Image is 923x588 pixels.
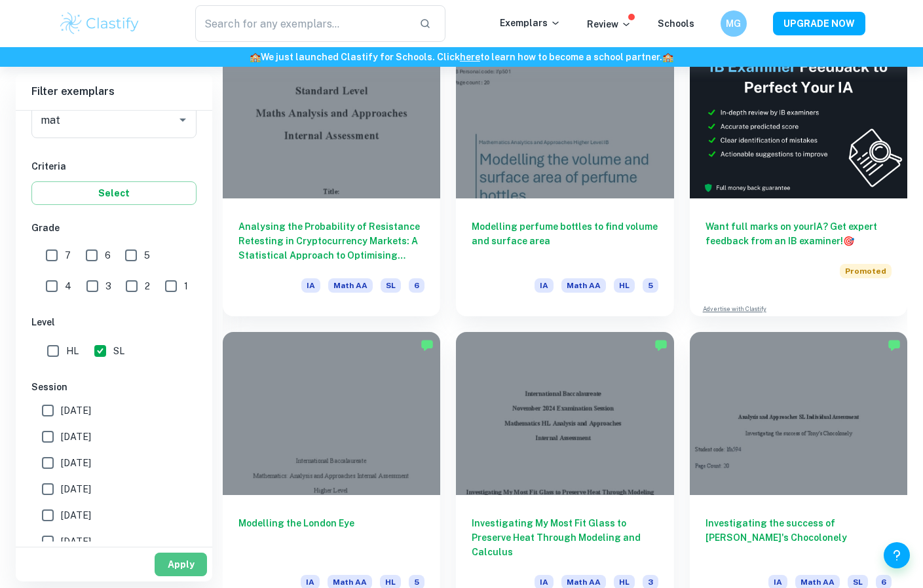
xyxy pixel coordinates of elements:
p: Exemplars [500,16,561,30]
span: Math AA [561,278,606,293]
span: [DATE] [61,430,91,444]
h6: Criteria [31,159,197,174]
span: [DATE] [61,456,91,470]
span: 🎯 [843,236,854,246]
h6: Grade [31,221,197,235]
span: IA [535,278,554,293]
span: HL [614,278,635,293]
span: SL [113,344,124,358]
a: Modelling perfume bottles to find volume and surface areaIAMath AAHL5 [456,35,673,316]
button: UPGRADE NOW [773,12,865,35]
a: Want full marks on yourIA? Get expert feedback from an IB examiner!PromotedAdvertise with Clastify [690,35,907,316]
h6: Investigating My Most Fit Glass to Preserve Heat Through Modeling and Calculus [472,516,658,559]
span: 4 [65,279,71,293]
span: [DATE] [61,403,91,418]
span: 2 [145,279,150,293]
h6: Level [31,315,197,329]
a: Schools [658,18,694,29]
span: 6 [105,248,111,263]
img: Thumbnail [690,35,907,198]
h6: We just launched Clastify for Schools. Click to learn how to become a school partner. [3,50,920,64]
h6: Want full marks on your IA ? Get expert feedback from an IB examiner! [706,219,892,248]
span: 3 [105,279,111,293]
img: Marked [421,339,434,352]
span: 🏫 [250,52,261,62]
h6: Modelling perfume bottles to find volume and surface area [472,219,658,263]
h6: Filter exemplars [16,73,212,110]
span: 5 [643,278,658,293]
h6: Session [31,380,197,394]
button: Open [174,111,192,129]
p: Review [587,17,631,31]
a: here [460,52,480,62]
span: SL [381,278,401,293]
button: Help and Feedback [884,542,910,568]
span: [DATE] [61,508,91,523]
a: Advertise with Clastify [703,304,766,314]
span: 7 [65,248,71,263]
span: Promoted [840,264,892,278]
span: IA [301,278,320,293]
img: Marked [888,339,901,352]
h6: Modelling the London Eye [238,516,424,559]
h6: Analysing the Probability of Resistance Retesting in Cryptocurrency Markets: A Statistical Approa... [238,219,424,263]
button: MG [721,10,747,37]
span: 5 [144,248,150,263]
span: 🏫 [662,52,673,62]
h6: MG [726,16,741,31]
span: [DATE] [61,534,91,549]
h6: Investigating the success of [PERSON_NAME]'s Chocolonely [706,516,892,559]
a: Analysing the Probability of Resistance Retesting in Cryptocurrency Markets: A Statistical Approa... [223,35,440,316]
span: 6 [409,278,424,293]
input: Search for any exemplars... [195,5,409,42]
img: Clastify logo [58,10,141,37]
span: 1 [184,279,188,293]
button: Apply [155,553,207,576]
span: HL [66,344,79,358]
span: [DATE] [61,482,91,496]
button: Select [31,181,197,205]
span: Math AA [328,278,373,293]
img: Marked [654,339,668,352]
